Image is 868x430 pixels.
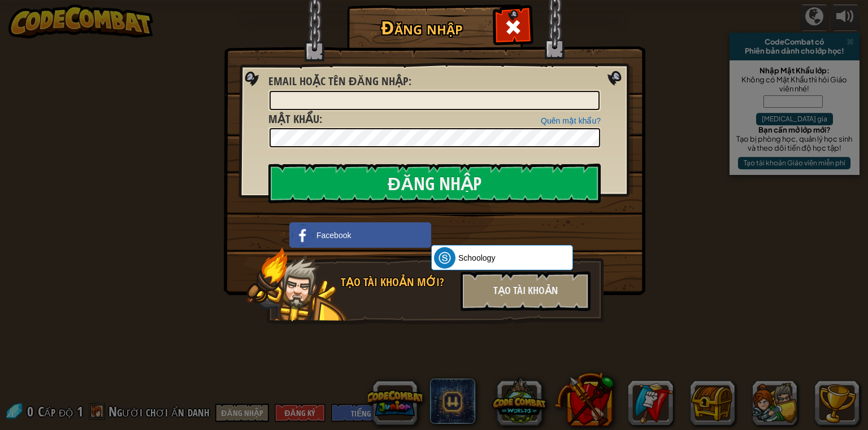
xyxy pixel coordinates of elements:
div: Tạo tài khoản [461,271,591,311]
div: Tạo tài khoản mới? [341,274,454,291]
input: Đăng nhập [268,164,601,203]
label: : [268,73,411,90]
span: Mật khẩu [268,111,319,126]
img: facebook_small.png [292,225,314,246]
span: Schoology [458,252,495,264]
iframe: Nút Đăng nhập bằng Google [426,221,559,246]
a: Quên mật khẩu? [541,116,601,125]
img: schoology.png [434,247,455,269]
label: : [268,111,322,128]
span: Email hoặc tên đăng nhập [268,73,409,89]
span: Facebook [316,230,351,241]
h1: Đăng nhập [350,17,494,37]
